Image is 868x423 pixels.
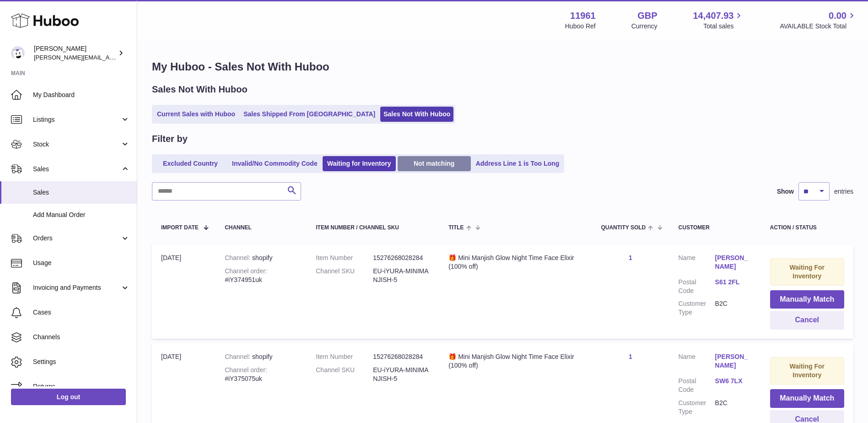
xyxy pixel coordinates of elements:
a: [PERSON_NAME] [715,254,752,271]
dt: Channel SKU [316,267,373,284]
div: Channel [225,225,297,231]
div: 🎁 Mini Manjish Glow Night Time Face Elixir (100% off) [448,254,582,271]
span: Title [448,225,464,231]
span: Orders [33,234,120,243]
dt: Name [679,254,715,273]
span: Returns [33,382,130,391]
span: Invoicing and Payments [33,283,120,292]
dt: Name [679,352,715,372]
strong: Channel [225,254,252,261]
a: Address Line 1 is Too Long [473,156,563,171]
span: 0.00 [829,10,846,22]
dt: Item Number [316,352,373,361]
dt: Channel SKU [316,366,373,383]
span: entries [834,187,853,196]
div: #iY375075uk [225,366,297,383]
a: Waiting for Inventory [323,156,396,171]
a: 1 [629,254,632,261]
span: My Dashboard [33,91,130,99]
div: shopify [225,254,297,262]
span: Cases [33,308,130,317]
span: Add Manual Order [33,211,130,219]
dd: 15276268028284 [373,254,430,262]
dd: EU-iYURA-MINIMANJISH-5 [373,366,430,383]
strong: Channel order [225,267,267,275]
label: Show [777,187,794,196]
span: Sales [33,165,120,174]
h1: My Huboo - Sales Not With Huboo [152,60,853,74]
span: Total sales [703,22,744,31]
a: Current Sales with Huboo [154,107,238,122]
dd: EU-iYURA-MINIMANJISH-5 [373,267,430,284]
dt: Item Number [316,254,373,262]
div: #iY374951uk [225,267,297,284]
a: 0.00 AVAILABLE Stock Total [780,10,857,31]
td: [DATE] [152,244,216,339]
span: AVAILABLE Stock Total [780,22,857,31]
div: Customer [679,225,752,231]
button: Manually Match [770,389,844,408]
a: Sales Shipped From [GEOGRAPHIC_DATA] [240,107,378,122]
dd: 15276268028284 [373,352,430,361]
strong: Waiting For Inventory [790,264,825,280]
div: [PERSON_NAME] [34,44,116,62]
button: Cancel [770,311,844,330]
div: Action / Status [770,225,844,231]
strong: Channel [225,353,252,360]
div: 🎁 Mini Manjish Glow Night Time Face Elixir (100% off) [448,352,582,370]
h2: Filter by [152,133,188,145]
img: raghav@transformative.in [11,46,25,60]
button: Manually Match [770,290,844,309]
strong: Channel order [225,366,267,374]
h2: Sales Not With Huboo [152,83,248,96]
span: Channels [33,333,130,342]
a: SW6 7LX [715,377,752,385]
dt: Customer Type [679,399,715,416]
dd: B2C [715,399,752,416]
span: Import date [161,225,199,231]
span: Listings [33,115,120,124]
a: Invalid/No Commodity Code [229,156,321,171]
span: Settings [33,358,130,366]
span: 14,407.93 [693,10,733,22]
a: Sales Not With Huboo [380,107,453,122]
strong: 11961 [570,10,596,22]
div: shopify [225,352,297,361]
span: Stock [33,140,120,149]
strong: GBP [637,10,657,22]
a: Log out [11,389,126,405]
a: Excluded Country [154,156,227,171]
dd: B2C [715,299,752,317]
dt: Postal Code [679,278,715,295]
a: Not matching [398,156,471,171]
div: Currency [631,22,658,31]
a: 14,407.93 Total sales [693,10,744,31]
div: Huboo Ref [565,22,596,31]
span: [PERSON_NAME][EMAIL_ADDRESS][DOMAIN_NAME] [34,54,183,61]
dt: Customer Type [679,299,715,317]
a: [PERSON_NAME] [715,352,752,370]
dt: Postal Code [679,377,715,394]
span: Sales [33,188,130,197]
div: Item Number / Channel SKU [316,225,430,231]
a: 1 [629,353,632,360]
a: S61 2FL [715,278,752,287]
strong: Waiting For Inventory [790,363,825,379]
span: Usage [33,259,130,267]
span: Quantity Sold [601,225,646,231]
